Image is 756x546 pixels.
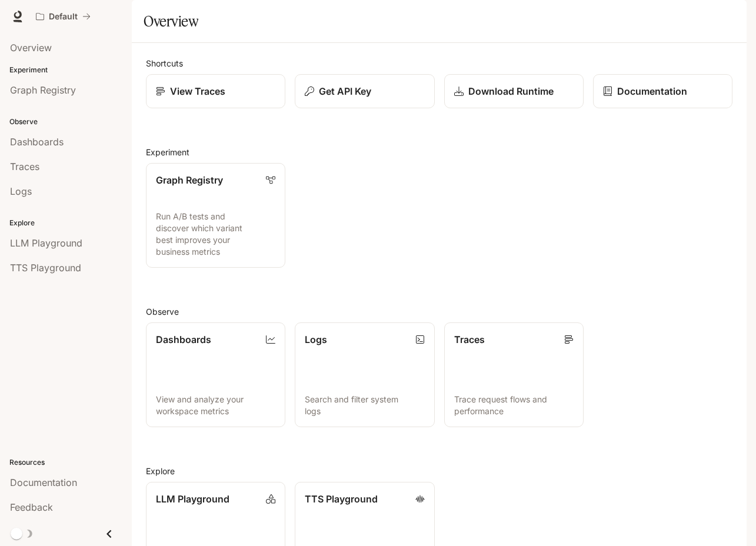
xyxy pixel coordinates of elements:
[305,492,378,506] p: TTS Playground
[146,163,285,268] a: Graph RegistryRun A/B tests and discover which variant best improves your business metrics
[295,322,434,427] a: LogsSearch and filter system logs
[146,322,285,427] a: DashboardsView and analyze your workspace metrics
[305,394,424,417] p: Search and filter system logs
[146,146,732,158] h2: Experiment
[156,394,275,417] p: View and analyze your workspace metrics
[146,465,732,477] h2: Explore
[593,74,732,108] a: Documentation
[156,492,229,506] p: LLM Playground
[31,5,96,28] button: All workspaces
[146,74,285,108] a: View Traces
[144,9,198,33] h1: Overview
[454,394,574,417] p: Trace request flows and performance
[146,305,732,318] h2: Observe
[468,84,554,98] p: Download Runtime
[146,57,732,69] h2: Shortcuts
[156,173,223,187] p: Graph Registry
[454,332,485,347] p: Traces
[49,12,78,22] p: Default
[295,74,434,108] button: Get API Key
[170,84,225,98] p: View Traces
[156,332,211,347] p: Dashboards
[305,332,327,347] p: Logs
[444,74,584,108] a: Download Runtime
[156,211,275,258] p: Run A/B tests and discover which variant best improves your business metrics
[319,84,371,98] p: Get API Key
[617,84,687,98] p: Documentation
[444,322,584,427] a: TracesTrace request flows and performance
